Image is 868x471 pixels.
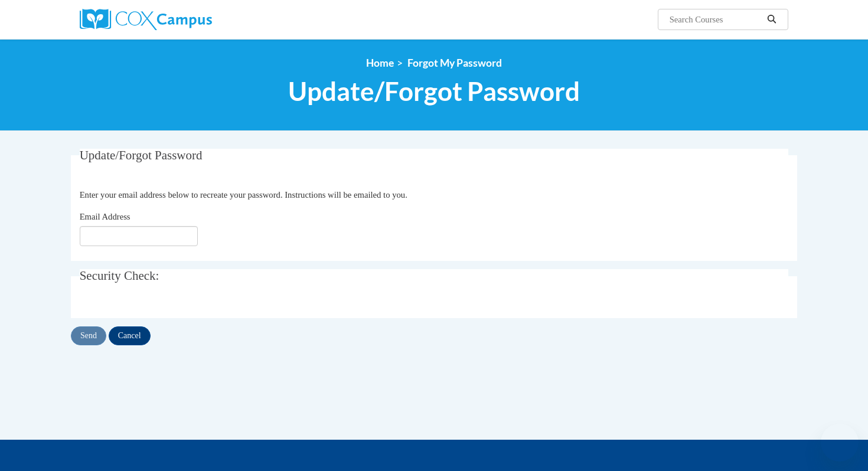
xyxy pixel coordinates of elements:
span: Update/Forgot Password [80,148,203,162]
span: Security Check: [80,269,159,283]
img: Cox Campus [80,9,212,30]
span: Enter your email address below to recreate your password. Instructions will be emailed to you. [80,190,407,199]
span: Email Address [80,212,130,221]
input: Cancel [109,326,151,345]
input: Search Courses [668,12,763,27]
button: Search [763,12,781,27]
input: Email [80,226,198,246]
a: Home [366,57,394,69]
span: Forgot My Password [407,57,502,69]
a: Cox Campus [80,9,304,30]
span: Update/Forgot Password [288,76,580,107]
iframe: Button to launch messaging window [821,424,859,462]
